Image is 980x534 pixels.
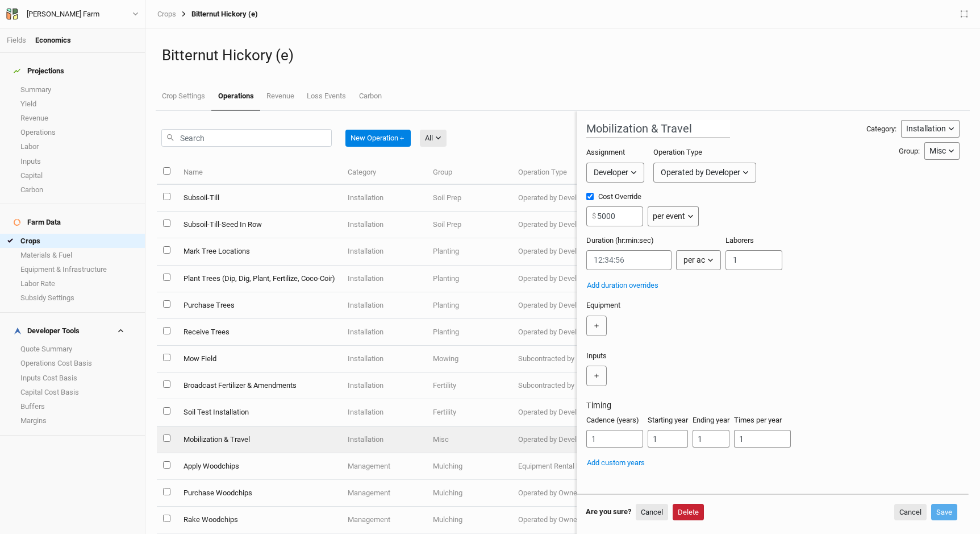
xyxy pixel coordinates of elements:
[929,145,946,157] div: Misc
[512,292,615,319] td: Operated by Developer
[163,274,170,281] input: select this item
[586,401,960,411] h3: Timing
[177,212,341,238] td: Subsoil-Till-Seed In Row
[156,82,211,110] a: Crop Settings
[512,372,615,399] td: Subcontracted by Developer
[906,123,946,135] div: Installation
[7,36,26,44] a: Fields
[586,316,607,336] button: ＋
[341,453,427,480] td: Management
[586,193,594,200] input: Cost Override
[35,35,71,45] div: Economics
[427,266,512,292] td: Planting
[512,160,615,185] th: Operation Type
[586,235,654,246] label: Duration (hr:min:sec)
[177,266,341,292] td: Plant Trees (Dip, Dig, Plant, Fertilize, Coco-Coir)
[420,130,447,147] button: All
[163,434,170,442] input: select this item
[341,319,427,346] td: Installation
[341,480,427,507] td: Management
[6,8,139,20] button: [PERSON_NAME] Farm
[341,212,427,238] td: Installation
[586,192,699,202] label: Cost Override
[163,380,170,388] input: select this item
[163,300,170,308] input: select this item
[341,238,427,265] td: Installation
[586,430,643,448] input: Cadence
[734,415,782,425] label: Times per year
[512,507,615,533] td: Operated by Owner
[866,124,896,134] div: Category:
[586,120,730,138] input: Operation name
[341,507,427,533] td: Management
[512,266,615,292] td: Operated by Developer
[177,346,341,372] td: Mow Field
[427,292,512,319] td: Planting
[177,399,341,426] td: Soil Test Installation
[586,300,620,311] label: Equipment
[177,372,341,399] td: Broadcast Fertilizer & Amendments
[163,167,170,175] input: select all items
[177,507,341,533] td: Rake Woodchips
[653,147,702,158] label: Operation Type
[512,212,615,238] td: Operated by Developer
[425,133,433,144] div: All
[648,415,688,425] label: Starting year
[427,399,512,426] td: Fertility
[512,453,615,480] td: Equipment Rental by Owner
[512,346,615,372] td: Subcontracted by Developer
[345,130,411,147] button: New Operation＋
[586,147,625,158] label: Assignment
[586,351,607,361] label: Inputs
[176,10,258,19] div: Bitternut Hickory (e)
[260,82,301,110] a: Revenue
[427,480,512,507] td: Mulching
[341,399,427,426] td: Installation
[512,185,615,212] td: Operated by Developer
[27,9,99,20] div: [PERSON_NAME] Farm
[512,427,615,453] td: Operated by Developer
[648,206,699,226] button: per event
[341,266,427,292] td: Installation
[661,167,740,179] div: Operated by Developer
[177,185,341,212] td: Subsoil-Till
[341,160,427,185] th: Category
[512,480,615,507] td: Operated by Owner
[734,430,791,448] input: Times
[177,319,341,346] td: Receive Trees
[648,430,688,448] input: Start
[512,319,615,346] td: Operated by Developer
[427,160,512,185] th: Group
[725,235,754,246] label: Laborers
[427,507,512,533] td: Mulching
[177,453,341,480] td: Apply Woodchips
[427,427,512,453] td: Misc
[586,250,672,270] input: 12:34:56
[161,129,332,147] input: Search
[586,366,607,386] button: ＋
[27,9,99,20] div: Hopple Farm
[301,82,352,110] a: Loss Events
[177,480,341,507] td: Purchase Woodchips
[693,430,729,448] input: End
[901,120,960,138] button: Installation
[14,326,80,336] div: Developer Tools
[427,212,512,238] td: Soil Prep
[353,82,388,110] a: Carbon
[14,218,61,227] div: Farm Data
[512,238,615,265] td: Operated by Developer
[211,82,260,111] a: Operations
[653,210,685,222] div: per event
[14,67,64,76] div: Projections
[162,47,964,64] h1: Bitternut Hickory (e)
[157,10,176,19] a: Crops
[899,146,920,156] div: Group:
[163,461,170,469] input: select this item
[341,185,427,212] td: Installation
[163,515,170,522] input: select this item
[594,167,628,179] div: Developer
[592,211,596,221] label: $
[177,427,341,453] td: Mobilization & Travel
[427,319,512,346] td: Planting
[586,163,644,183] button: Developer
